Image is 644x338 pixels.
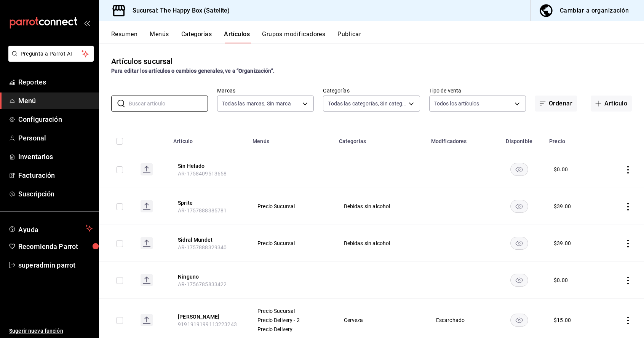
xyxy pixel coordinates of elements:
[344,241,417,246] span: Bebidas sin alcohol
[169,127,248,151] th: Artículo
[257,241,325,246] span: Precio Sucursal
[111,30,644,43] div: navigation tabs
[178,313,239,320] button: edit-product-location
[8,46,94,62] button: Pregunta a Parrot AI
[18,224,83,233] span: Ayuda
[510,200,528,213] button: availability-product
[129,96,208,111] input: Buscar artículo
[18,151,93,162] span: Inventarios
[344,317,417,323] span: Cerveza
[262,30,325,43] button: Grupos modificadores
[554,239,571,247] div: $ 39.00
[328,100,406,107] span: Todas las categorías, Sin categoría
[554,316,571,324] div: $ 15.00
[323,88,420,93] label: Categorías
[257,317,325,323] span: Precio Delivery - 2
[257,327,325,332] span: Precio Delivery
[181,30,212,43] button: Categorías
[545,127,603,151] th: Precio
[111,68,275,74] strong: Para editar los artículos o cambios generales, ve a “Organización”.
[510,163,528,176] button: availability-product
[624,166,632,174] button: actions
[18,241,93,252] span: Recomienda Parrot
[554,202,571,210] div: $ 39.00
[494,127,545,151] th: Disponible
[18,114,93,124] span: Configuración
[222,100,291,107] span: Todas las marcas, Sin marca
[5,55,94,63] a: Pregunta a Parrot AI
[248,127,334,151] th: Menús
[434,100,479,107] span: Todos los artículos
[18,133,93,143] span: Personal
[510,314,528,327] button: availability-product
[257,308,325,314] span: Precio Sucursal
[178,162,239,170] button: edit-product-location
[224,30,250,43] button: Artículos
[18,96,93,106] span: Menú
[18,170,93,180] span: Facturación
[111,30,137,43] button: Resumen
[624,277,632,284] button: actions
[178,244,227,250] span: AR-1757888329340
[84,20,90,26] button: open_drawer_menu
[178,273,239,281] button: edit-product-location
[18,189,93,199] span: Suscripción
[18,260,93,270] span: superadmin parrot
[178,207,227,214] span: AR-1757888385781
[510,237,528,250] button: availability-product
[429,88,526,93] label: Tipo de venta
[344,204,417,209] span: Bebidas sin alcohol
[217,88,314,93] label: Marcas
[9,327,93,335] span: Sugerir nueva función
[334,127,427,151] th: Categorías
[560,5,629,16] div: Cambiar a organización
[554,276,568,284] div: $ 0.00
[178,236,239,244] button: edit-product-location
[178,321,237,327] span: 9191919199113223243
[178,281,227,287] span: AR-1756785833422
[624,317,632,324] button: actions
[257,204,325,209] span: Precio Sucursal
[111,56,173,67] div: Artículos sucursal
[21,50,82,58] span: Pregunta a Parrot AI
[510,274,528,287] button: availability-product
[427,127,494,151] th: Modificadores
[178,171,227,177] span: AR-1758409513658
[624,240,632,247] button: actions
[624,203,632,210] button: actions
[18,77,93,87] span: Reportes
[535,96,577,112] button: Ordenar
[126,6,230,15] h3: Sucursal: The Happy Box (Satelite)
[554,166,568,173] div: $ 0.00
[591,96,632,112] button: Artículo
[178,199,239,207] button: edit-product-location
[150,30,169,43] button: Menús
[436,317,484,323] span: Escarchado
[337,30,361,43] button: Publicar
